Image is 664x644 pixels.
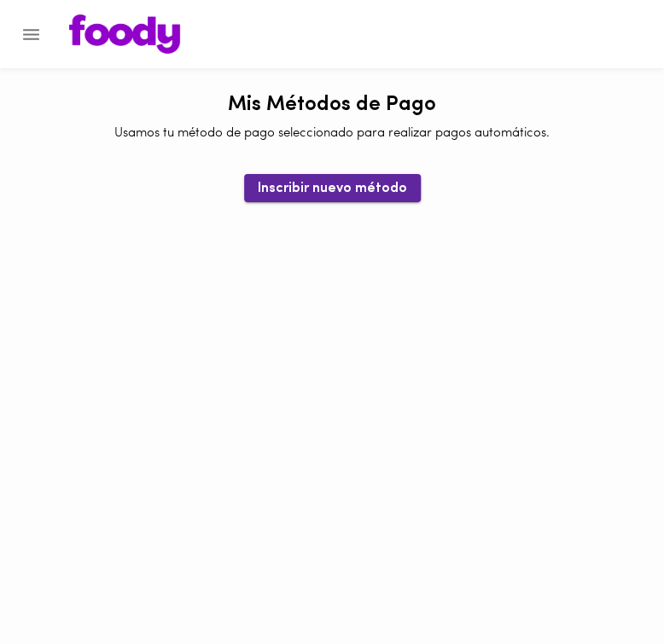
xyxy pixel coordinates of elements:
button: Inscribir nuevo método [244,174,421,202]
button: Menu [10,14,52,55]
iframe: Messagebird Livechat Widget [582,562,664,644]
p: Usamos tu método de pago seleccionado para realizar pagos automáticos. [114,125,550,142]
h1: Mis Métodos de Pago [228,94,436,116]
img: logo.png [69,15,180,54]
span: Inscribir nuevo método [258,181,407,197]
